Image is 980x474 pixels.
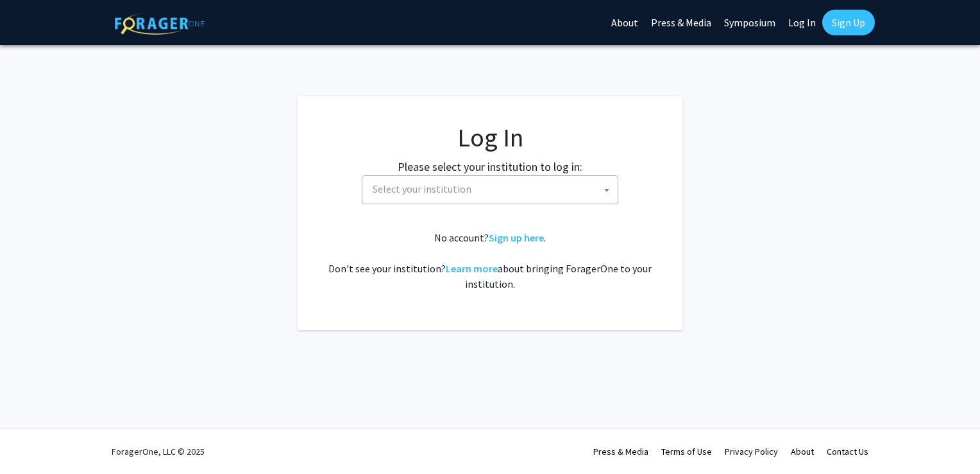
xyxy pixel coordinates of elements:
a: Privacy Policy [725,446,778,457]
a: Sign up here [489,231,544,244]
a: Sign Up [822,10,875,35]
a: Press & Media [593,446,648,457]
span: Select your institution [367,176,618,202]
img: ForagerOne Logo [115,12,205,35]
span: Select your institution [362,175,618,204]
a: About [791,446,814,457]
a: Learn more about bringing ForagerOne to your institution [446,262,498,275]
span: Select your institution [373,182,471,195]
div: ForagerOne, LLC © 2025 [112,429,205,474]
div: No account? . Don't see your institution? about bringing ForagerOne to your institution. [323,230,657,292]
a: Contact Us [827,446,868,457]
h1: Log In [323,122,657,153]
a: Terms of Use [661,446,712,457]
label: Please select your institution to log in: [398,158,582,175]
